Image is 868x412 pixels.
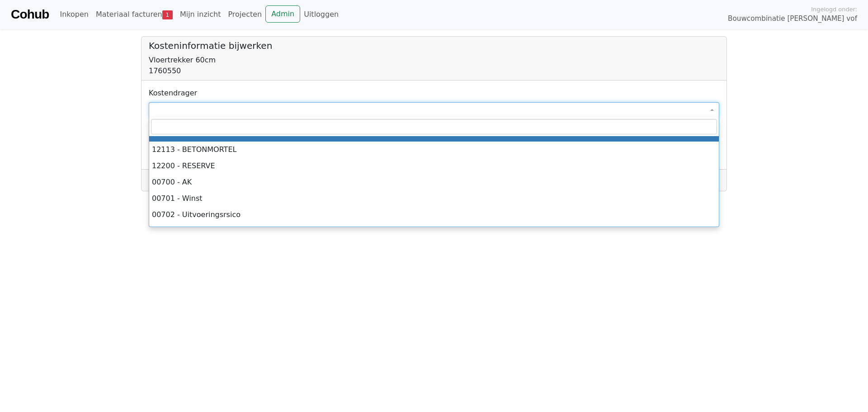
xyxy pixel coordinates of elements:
[149,55,719,66] div: Vloertrekker 60cm
[149,158,719,174] li: 12200 - RESERVE
[728,14,857,24] span: Bouwcombinatie [PERSON_NAME] vof
[224,5,265,24] a: Projecten
[149,223,719,239] li: 00703 - Nazorg
[149,40,719,51] h5: Kosteninformatie bijwerken
[162,10,173,19] span: 1
[149,88,197,99] label: Kostendrager
[149,66,719,76] div: 1760550
[92,5,176,24] a: Materiaal facturen1
[149,174,719,190] li: 00700 - AK
[56,5,92,24] a: Inkopen
[149,190,719,207] li: 00701 - Winst
[265,5,300,23] a: Admin
[11,4,49,25] a: Cohub
[176,5,225,24] a: Mijn inzicht
[300,5,342,24] a: Uitloggen
[149,142,719,158] li: 12113 - BETONMORTEL
[149,207,719,223] li: 00702 - Uitvoeringsrsico
[811,5,857,14] span: Ingelogd onder:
